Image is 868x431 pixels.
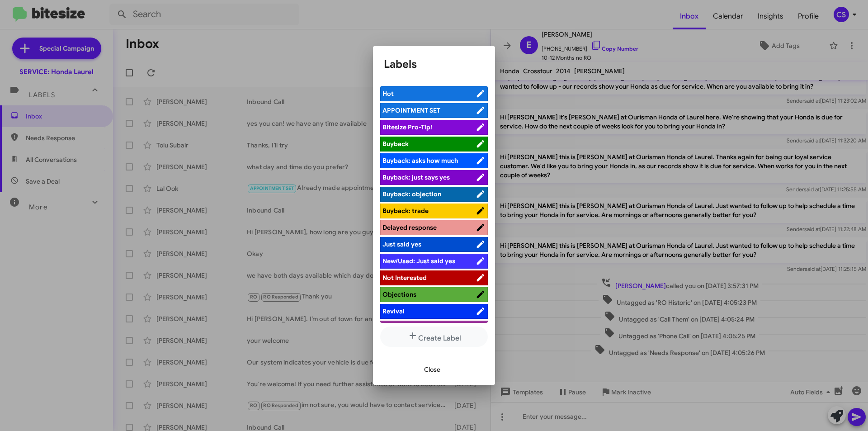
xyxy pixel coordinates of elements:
span: Buyback: trade [382,207,429,215]
span: APPOINTMENT SET [382,106,440,114]
span: Revival [382,307,405,315]
button: Close [417,361,448,378]
span: Buyback: asks how much [382,156,458,165]
span: Close [424,361,440,378]
span: Delayed response [382,223,437,232]
span: Bitesize Pro-Tip! [382,123,432,131]
span: Not Interested [382,274,427,282]
span: New/Used: Just said yes [382,257,455,265]
span: Objections [382,290,416,298]
button: Create Label [380,327,488,347]
span: Buyback [382,140,409,148]
span: Just said yes [382,240,421,248]
span: Buyback: objection [382,190,441,198]
span: Hot [382,90,394,98]
span: Buyback: just says yes [382,173,450,181]
h1: Labels [384,57,484,71]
